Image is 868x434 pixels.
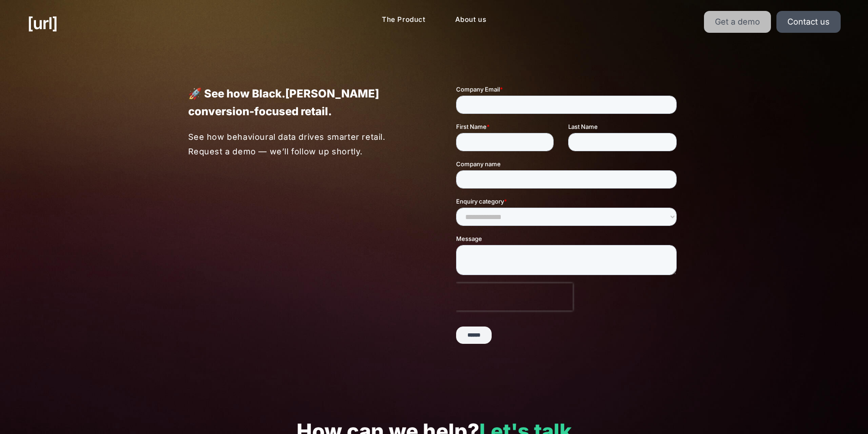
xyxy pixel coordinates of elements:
a: About us [448,11,494,29]
a: Get a demo [704,11,771,33]
a: The Product [375,11,433,29]
p: 🚀 See how Black.[PERSON_NAME] conversion-focused retail. [188,85,412,120]
a: [URL] [27,11,57,36]
p: See how behavioural data drives smarter retail. Request a demo — we’ll follow up shortly. [188,130,413,158]
a: Contact us [776,11,841,33]
iframe: Form 1 [456,85,680,360]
